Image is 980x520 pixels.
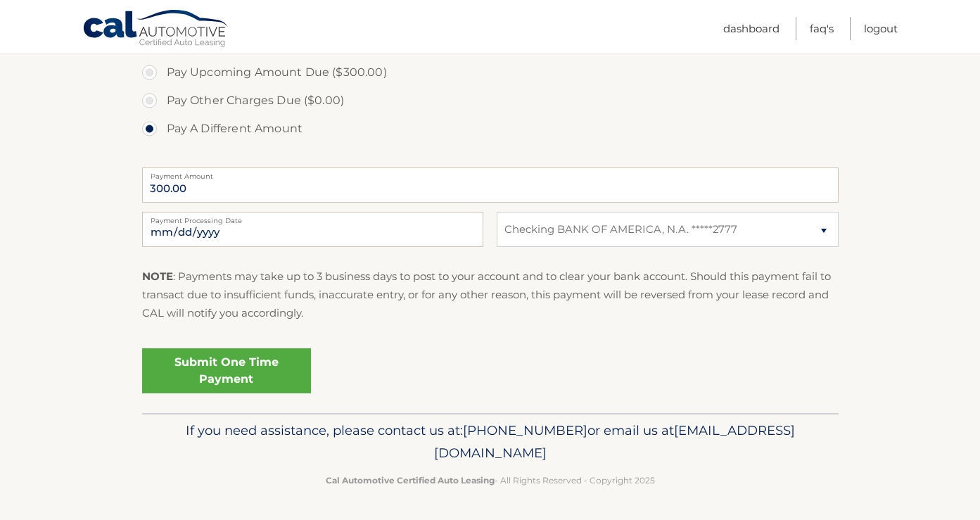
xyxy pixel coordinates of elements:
label: Payment Amount [142,167,839,179]
label: Payment Processing Date [142,212,483,223]
a: Logout [864,17,898,40]
p: - All Rights Reserved - Copyright 2025 [151,473,829,488]
a: Cal Automotive [82,9,230,50]
a: FAQ's [810,17,834,40]
p: : Payments may take up to 3 business days to post to your account and to clear your bank account.... [142,267,839,323]
p: If you need assistance, please contact us at: or email us at [151,419,829,464]
a: Submit One Time Payment [142,348,311,393]
strong: NOTE [142,269,173,283]
input: Payment Amount [142,167,839,203]
label: Pay Other Charges Due ($0.00) [142,87,839,115]
input: Payment Date [142,212,483,247]
label: Pay A Different Amount [142,115,839,143]
a: Dashboard [723,17,779,40]
span: [EMAIL_ADDRESS][DOMAIN_NAME] [434,422,795,461]
label: Pay Upcoming Amount Due ($300.00) [142,58,839,87]
span: [PHONE_NUMBER] [463,422,587,438]
strong: Cal Automotive Certified Auto Leasing [326,475,495,486]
